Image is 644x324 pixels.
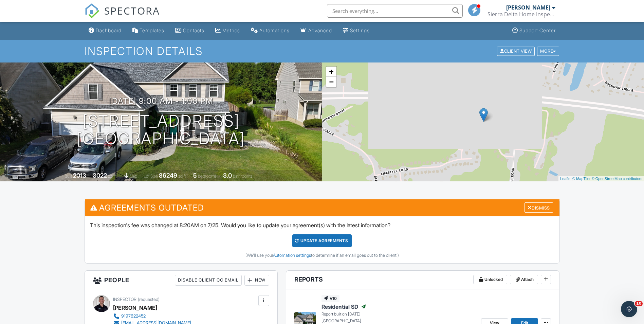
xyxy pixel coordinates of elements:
[93,172,107,179] div: 3022
[298,24,335,37] a: Advanced
[113,303,157,313] div: [PERSON_NAME]
[572,177,591,181] a: © MapTiler
[77,112,245,148] h1: [STREET_ADDRESS] [GEOGRAPHIC_DATA]
[248,24,292,37] a: Automations (Basic)
[487,11,555,18] div: Sierra Delta Home Inspections LLC
[113,313,191,320] a: 9197622452
[85,271,277,290] h3: People
[178,174,187,179] span: sq.ft.
[213,24,243,37] a: Metrics
[172,24,207,37] a: Contacts
[175,275,242,286] div: Disable Client CC Email
[108,174,117,179] span: sq. ft.
[73,172,86,179] div: 2013
[635,301,643,306] span: 10
[519,28,556,33] div: Support Center
[496,48,536,53] a: Client View
[183,28,204,33] div: Contacts
[560,177,571,181] a: Leaflet
[244,275,269,286] div: New
[326,67,336,77] a: Zoom in
[506,4,550,11] div: [PERSON_NAME]
[497,47,535,56] div: Client View
[138,297,160,302] span: (requested)
[223,172,232,179] div: 3.0
[592,177,642,181] a: © OpenStreetMap contributors
[85,45,560,57] h1: Inspection Details
[327,4,463,18] input: Search everything...
[308,28,332,33] div: Advanced
[85,216,559,263] div: This inspection's fee was changed at 8:20AM on 7/25. Would you like to update your agreement(s) w...
[292,234,352,247] div: Update Agreements
[198,174,217,179] span: bedrooms
[90,253,554,258] div: (We'll use your to determine if an email goes out to the client.)
[104,3,160,18] span: SPECTORA
[121,313,146,319] div: 9197622452
[273,253,311,258] a: Automation settings
[510,24,558,37] a: Support Center
[222,28,240,33] div: Metrics
[144,174,158,179] span: Lot Size
[525,202,553,213] div: Dismiss
[159,172,177,179] div: 86249
[140,28,164,33] div: Templates
[113,297,136,302] span: Inspector
[350,28,370,33] div: Settings
[85,3,99,18] img: The Best Home Inspection Software - Spectora
[96,28,122,33] div: Dashboard
[537,47,559,56] div: More
[86,24,124,37] a: Dashboard
[193,172,197,179] div: 5
[65,174,72,179] span: Built
[85,199,559,216] h3: Agreements Outdated
[130,24,167,37] a: Templates
[85,9,160,23] a: SPECTORA
[109,96,213,106] h3: [DATE] 9:00 am - 1:00 pm
[558,176,644,182] div: |
[326,77,336,87] a: Zoom out
[130,174,137,179] span: slab
[340,24,372,37] a: Settings
[259,28,290,33] div: Automations
[621,301,637,317] iframe: Intercom live chat
[233,174,252,179] span: bathrooms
